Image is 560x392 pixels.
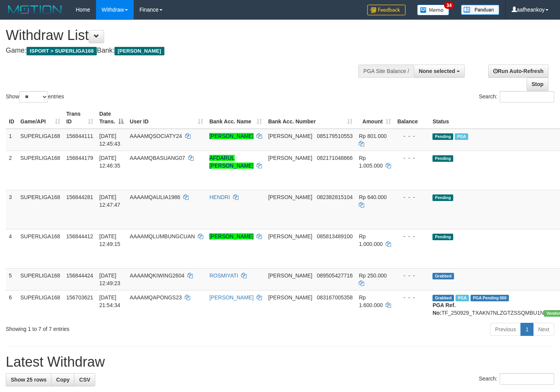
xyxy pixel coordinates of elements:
[99,155,121,169] span: [DATE] 12:46:35
[6,28,366,43] h1: Withdraw List
[6,268,17,290] td: 5
[209,294,253,301] a: [PERSON_NAME]
[479,373,554,385] label: Search:
[17,268,63,290] td: SUPERLIGA168
[414,65,465,78] button: None selected
[359,155,383,169] span: Rp 1.005.000
[394,107,429,129] th: Balance
[317,233,353,239] span: Copy 085813489100 to clipboard
[500,91,554,103] input: Search:
[397,132,426,140] div: - - -
[56,377,70,383] span: Copy
[6,129,17,151] td: 1
[99,272,121,286] span: [DATE] 12:49:23
[99,294,121,308] span: [DATE] 21:54:34
[74,373,95,386] a: CSV
[130,133,182,139] span: AAAAMQSOCIATY24
[99,233,121,247] span: [DATE] 12:49:15
[6,4,64,15] img: MOTION_logo.png
[358,65,414,78] div: PGA Site Balance /
[66,233,93,239] span: 156844412
[209,272,238,279] a: ROSMIYATI
[359,294,383,308] span: Rp 1.600.000
[114,47,164,55] span: [PERSON_NAME]
[6,322,228,333] div: Showing 1 to 7 of 7 entries
[317,155,353,161] span: Copy 082171048866 to clipboard
[456,295,469,301] span: Marked by aafchhiseyha
[19,91,48,103] select: Showentries
[66,194,93,200] span: 156844281
[6,354,554,370] h1: Latest Withdraw
[533,323,554,336] a: Next
[356,107,394,129] th: Amount: activate to sort column ascending
[17,129,63,151] td: SUPERLIGA168
[432,273,454,279] span: Grabbed
[51,373,75,386] a: Copy
[397,193,426,201] div: - - -
[17,107,63,129] th: Game/API: activate to sort column ascending
[130,294,182,301] span: AAAAMQAPONGS23
[432,302,456,316] b: PGA Ref. No:
[479,91,554,103] label: Search:
[66,294,93,301] span: 156703621
[500,373,554,385] input: Search:
[367,5,406,15] img: Feedback.jpg
[397,294,426,301] div: - - -
[268,155,312,161] span: [PERSON_NAME]
[397,233,426,240] div: - - -
[527,78,548,91] a: Stop
[432,295,454,301] span: Grabbed
[444,2,454,9] span: 34
[11,377,46,383] span: Show 25 rows
[66,272,93,279] span: 156844424
[6,151,17,190] td: 2
[268,272,312,279] span: [PERSON_NAME]
[359,194,386,200] span: Rp 640.000
[6,107,17,129] th: ID
[471,295,509,301] span: PGA Pending
[17,151,63,190] td: SUPERLIGA168
[6,290,17,320] td: 6
[461,5,499,15] img: panduan.png
[432,133,453,140] span: Pending
[6,373,51,386] a: Show 25 rows
[130,233,195,239] span: AAAAMQLUMBUNGCUAN
[397,154,426,162] div: - - -
[6,190,17,229] td: 3
[432,155,453,162] span: Pending
[130,155,185,161] span: AAAAMQBASUANG07
[417,5,449,15] img: Button%20Memo.svg
[455,133,468,140] span: Marked by aafheankoy
[209,194,230,200] a: HENDRI
[432,194,453,201] span: Pending
[317,133,353,139] span: Copy 085179510553 to clipboard
[127,107,206,129] th: User ID: activate to sort column ascending
[490,323,521,336] a: Previous
[66,155,93,161] span: 156844179
[209,155,253,169] a: AFDARUL [PERSON_NAME]
[317,294,353,301] span: Copy 083167005358 to clipboard
[66,133,93,139] span: 156844111
[96,107,127,129] th: Date Trans.: activate to sort column descending
[397,272,426,279] div: - - -
[359,233,383,247] span: Rp 1.000.000
[206,107,265,129] th: Bank Acc. Name: activate to sort column ascending
[79,377,90,383] span: CSV
[268,294,312,301] span: [PERSON_NAME]
[27,47,97,55] span: ISPORT > SUPERLIGA168
[268,133,312,139] span: [PERSON_NAME]
[99,133,121,147] span: [DATE] 12:45:43
[520,323,533,336] a: 1
[317,194,353,200] span: Copy 082382815104 to clipboard
[17,190,63,229] td: SUPERLIGA168
[99,194,121,208] span: [DATE] 12:47:47
[265,107,356,129] th: Bank Acc. Number: activate to sort column ascending
[488,65,548,78] a: Run Auto-Refresh
[432,234,453,240] span: Pending
[209,233,253,239] a: [PERSON_NAME]
[63,107,96,129] th: Trans ID: activate to sort column ascending
[268,233,312,239] span: [PERSON_NAME]
[317,272,353,279] span: Copy 089505427716 to clipboard
[6,229,17,268] td: 4
[17,229,63,268] td: SUPERLIGA168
